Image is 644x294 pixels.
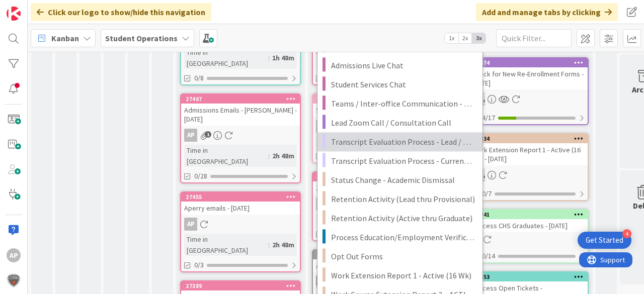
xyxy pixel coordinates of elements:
span: 1 [205,131,211,138]
a: 27463Zmorrison Emails - [DATE]ZMTime in [GEOGRAPHIC_DATA]:43m0/3 [312,171,433,241]
div: Process CHS Graduates - [DATE] [469,219,588,232]
div: Student Services Phone Call [313,104,432,117]
a: Process Education/Employment Verification Requests [317,228,482,247]
div: Time in [GEOGRAPHIC_DATA] [184,145,268,167]
div: 27474Check for New Re-Enrollment Forms - [DATE] [469,58,588,89]
div: 27434Work Extension Report 1 - Active (16 Wk) - [DATE] [469,134,588,165]
div: 27467 [186,95,300,103]
span: Retention Activity (Active thru Graduate) [331,212,475,225]
a: Lead Zoom Call / Consultation Call [317,113,482,132]
span: Transcript Evaluation Process - Lead / New Student [331,135,475,148]
span: Teams / Inter-office Communication - Call [331,40,475,53]
span: Admissions Live Chat [331,59,475,72]
div: Time in [GEOGRAPHIC_DATA] [316,214,403,225]
div: EW [469,168,588,181]
div: AP [181,218,300,231]
span: 2x [458,33,472,43]
div: Work Extension Report 1 - Active (16 Wk) - [DATE] [469,143,588,165]
div: Aperry emails - [DATE] [181,202,300,215]
span: 3x [472,33,486,43]
div: 27463Zmorrison Emails - [DATE] [313,172,432,194]
div: 1h 48m [270,52,297,63]
span: Retention Activity (Lead thru Provisional) [331,192,475,206]
div: 27441 [469,210,588,219]
span: : [268,239,270,250]
span: 0/8 [194,73,204,83]
div: Time in [GEOGRAPHIC_DATA] [316,136,403,147]
span: Lead Zoom Call / Consultation Call [331,116,475,129]
a: Teams / Inter-office Communication - Chat [317,94,482,113]
div: 27389 [186,282,300,289]
div: AP [7,248,21,262]
div: 27389 [181,281,300,290]
div: 27467Admissions Emails - [PERSON_NAME] - [DATE] [181,94,300,126]
div: Admissions Emails - [PERSON_NAME] - [DATE] [181,104,300,126]
div: 27434 [473,135,588,142]
a: Retention Activity (Active thru Graduate) [317,209,482,228]
a: Work Extension Report 1 - Active (16 Wk) [317,266,482,285]
div: Zmorrison Emails - [DATE] [313,181,432,194]
a: 27455Aperry emails - [DATE]APTime in [GEOGRAPHIC_DATA]:2h 48m0/3 [180,191,301,272]
span: 0/14 [482,251,495,261]
div: 27455 [186,193,300,201]
span: : [268,52,270,63]
div: 27463 [313,172,432,181]
div: 27474 [469,58,588,67]
span: 0/28 [194,171,207,181]
span: Status Change - Academic Dismissal [331,173,475,186]
span: Support [21,2,46,14]
span: Kanban [51,32,79,44]
div: ZM [313,120,432,133]
div: ZM [316,120,329,133]
img: Visit kanbanzone.com [7,7,21,21]
span: 0/3 [194,260,204,270]
div: EW [469,92,588,106]
b: Student Operations [105,33,178,43]
a: Retention Activity (Lead thru Provisional) [317,189,482,209]
span: Opt Out Forms [331,250,475,263]
div: Check for New Re-Enrollment Forms - [DATE] [469,67,588,89]
a: 27474Check for New Re-Enrollment Forms - [DATE]EW4/17 [468,57,589,125]
div: Add and manage tabs by clicking [476,3,618,21]
div: 27467 [181,94,300,104]
div: 27457Affiliate Expiring Courses - [DATE] [313,250,432,272]
a: Status Change - Academic Dismissal [317,170,482,189]
div: 27455Aperry emails - [DATE] [181,192,300,215]
div: EW [313,275,432,288]
span: 4/17 [482,113,495,123]
div: 27457 [313,250,432,259]
div: ZM [313,198,432,211]
div: ZM [316,198,329,211]
div: Time in [GEOGRAPHIC_DATA] [184,47,268,69]
div: 27479Student Services Phone Call [313,94,432,117]
a: 27434Work Extension Report 1 - Active (16 Wk) - [DATE]EW0/7 [468,133,589,201]
a: Opt Out Forms [317,247,482,266]
div: 2h 48m [270,239,297,250]
span: Process Education/Employment Verification Requests [331,231,475,244]
div: Affiliate Expiring Courses - [DATE] [313,259,432,272]
div: 27453 [473,273,588,280]
div: AP [184,218,197,231]
span: Student Services Chat [331,78,475,91]
div: Get Started [586,235,623,245]
div: 27434 [469,134,588,143]
div: AP [181,129,300,142]
a: Transcript Evaluation Process - Current Student [317,151,482,170]
span: Teams / Inter-office Communication - Chat [331,97,475,110]
span: Transcript Evaluation Process - Current Student [331,154,475,167]
div: Time in [GEOGRAPHIC_DATA] [316,58,403,69]
div: 27441 [473,211,588,218]
a: Student Services Chat [317,75,482,94]
img: EW [316,275,329,288]
div: AP [184,129,197,142]
div: 27455 [181,192,300,202]
div: 27453 [469,272,588,281]
div: 2h 48m [270,150,297,161]
a: 27479Student Services Phone CallZMTime in [GEOGRAPHIC_DATA]:33m0/19 [312,93,433,163]
div: 27474 [473,59,588,66]
div: 27479 [313,94,432,104]
a: Admissions Live Chat [317,56,482,75]
input: Quick Filter... [496,29,572,47]
a: 27467Admissions Emails - [PERSON_NAME] - [DATE]APTime in [GEOGRAPHIC_DATA]:2h 48m0/28 [180,93,301,183]
span: : [268,150,270,161]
